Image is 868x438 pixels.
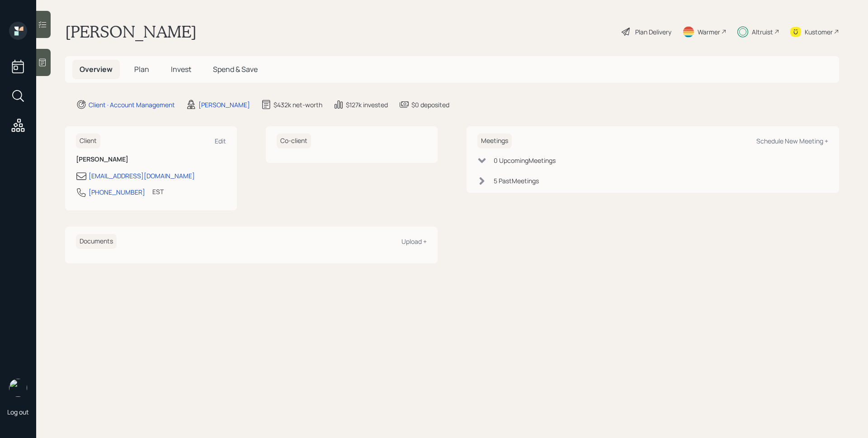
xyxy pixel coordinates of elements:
h6: Client [76,133,100,148]
div: Log out [7,408,29,416]
div: 0 Upcoming Meeting s [494,156,556,165]
div: Plan Delivery [635,27,671,37]
div: [PHONE_NUMBER] [89,187,145,197]
div: $0 deposited [411,100,449,109]
h6: Meetings [477,133,512,148]
span: Spend & Save [213,64,258,74]
h6: Co-client [277,133,311,148]
div: Altruist [752,27,773,37]
div: Warmer [698,27,720,37]
div: Upload + [401,237,427,246]
div: 5 Past Meeting s [494,176,539,186]
div: Client · Account Management [89,100,175,109]
h1: [PERSON_NAME] [65,22,197,42]
span: Overview [80,64,113,74]
div: Kustomer [805,27,833,37]
div: EST [152,187,164,196]
span: Plan [134,64,149,74]
img: james-distasi-headshot.png [9,379,27,397]
div: Edit [215,137,226,145]
div: [PERSON_NAME] [198,100,250,109]
div: $127k invested [346,100,388,109]
div: [EMAIL_ADDRESS][DOMAIN_NAME] [89,171,195,181]
h6: [PERSON_NAME] [76,156,226,163]
span: Invest [171,64,191,74]
div: Schedule New Meeting + [756,137,828,145]
h6: Documents [76,234,117,249]
div: $432k net-worth [274,100,322,109]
